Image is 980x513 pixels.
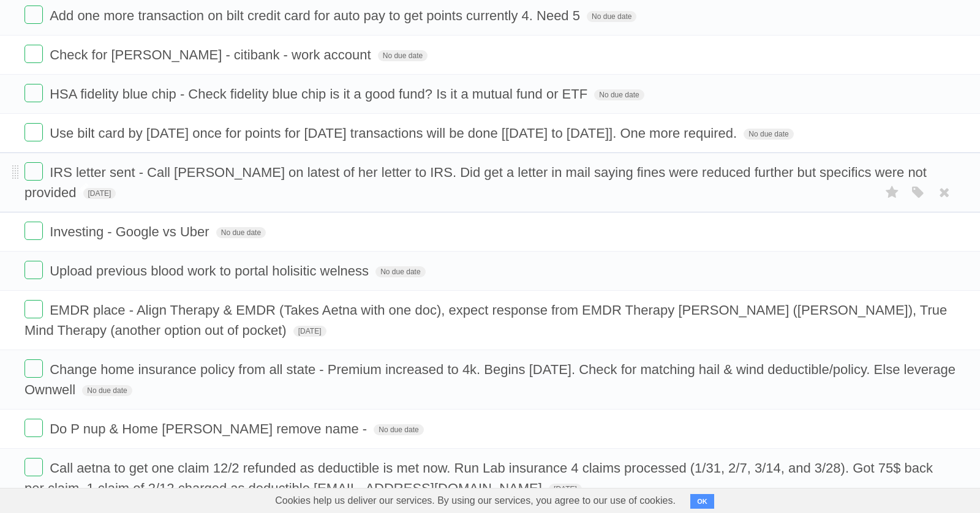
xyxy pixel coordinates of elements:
label: Done [24,123,43,141]
span: Investing - Google vs Uber [50,224,212,239]
span: IRS letter sent - Call [PERSON_NAME] on latest of her letter to IRS. Did get a letter in mail say... [24,165,927,200]
span: EMDR place - Align Therapy & EMDR (Takes Aetna with one doc), expect response from EMDR Therapy [... [24,302,947,338]
span: Check for [PERSON_NAME] - citibank - work account [50,47,374,62]
span: Upload previous blood work to portal holisitic welness [50,263,372,279]
label: Done [24,419,43,437]
span: No due date [378,50,428,61]
label: Done [24,261,43,279]
span: No due date [375,266,425,277]
span: Do P nup & Home [PERSON_NAME] remove name - [50,421,370,436]
label: Done [24,300,43,318]
label: Done [24,84,43,102]
span: No due date [744,129,793,140]
span: Call aetna to get one claim 12/2 refunded as deductible is met now. Run Lab insurance 4 claims pr... [24,460,933,496]
span: Add one more transaction on bilt credit card for auto pay to get points currently 4. Need 5 [50,8,583,23]
span: No due date [82,385,132,396]
label: Done [24,458,43,476]
span: Use bilt card by [DATE] once for points for [DATE] transactions will be done [[DATE] to [DATE]]. ... [50,125,740,141]
span: HSA fidelity blue chip - Check fidelity blue chip is it a good fund? Is it a mutual fund or ETF [50,86,590,102]
label: Done [24,222,43,240]
span: Change home insurance policy from all state - Premium increased to 4k. Begins [DATE]. Check for m... [24,362,956,397]
button: OK [690,494,714,509]
label: Done [24,359,43,378]
span: Cookies help us deliver our services. By using our services, you agree to our use of cookies. [263,489,688,513]
span: No due date [587,11,636,22]
span: [DATE] [83,188,116,199]
span: No due date [374,424,423,435]
span: No due date [216,227,266,238]
label: Done [24,6,43,24]
span: [DATE] [293,326,326,337]
label: Done [24,45,43,63]
span: No due date [594,89,644,100]
label: Star task [881,182,904,203]
label: Done [24,162,43,181]
span: [DATE] [549,484,582,495]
